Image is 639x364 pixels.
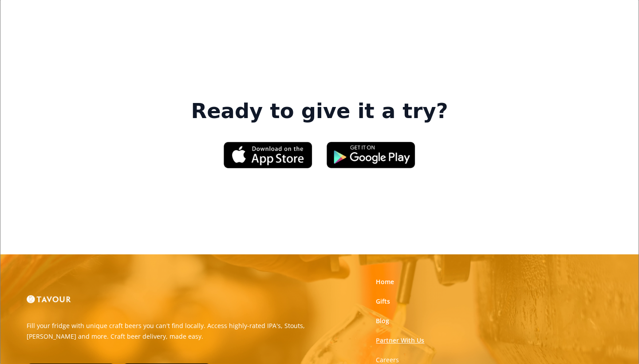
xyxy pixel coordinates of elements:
[376,277,394,286] a: Home
[376,336,424,345] a: Partner With Us
[376,317,389,325] a: Blog
[27,320,313,342] p: Fill your fridge with unique craft beers you can't find locally. Access highly-rated IPA's, Stout...
[191,99,448,124] strong: Ready to give it a try?
[376,297,390,306] a: Gifts
[376,356,399,364] strong: Careers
